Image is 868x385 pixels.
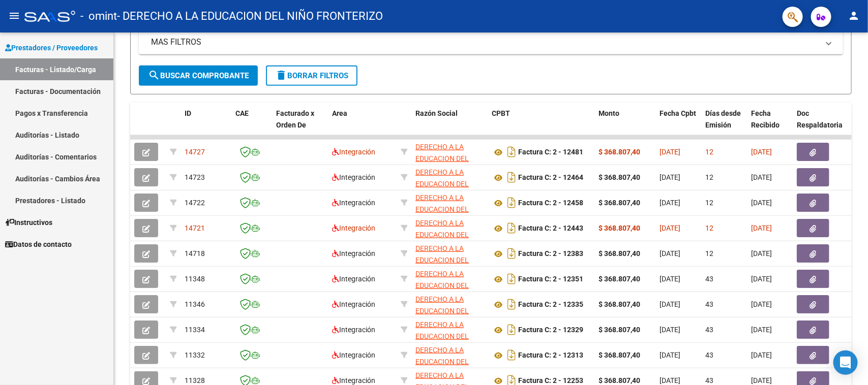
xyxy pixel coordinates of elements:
span: Prestadores / Proveedores [5,42,98,53]
span: - omint [80,5,117,27]
span: DERECHO A LA EDUCACION DEL NIÑO FRONTERIZO [415,244,477,276]
datatable-header-cell: Monto [594,103,655,147]
datatable-header-cell: CAE [231,103,272,147]
span: DERECHO A LA EDUCACION DEL NIÑO FRONTERIZO [415,346,477,377]
strong: $ 368.807,40 [598,249,640,258]
span: Area [332,109,347,117]
datatable-header-cell: Facturado x Orden De [272,103,328,147]
datatable-header-cell: Días desde Emisión [701,103,747,147]
span: Borrar Filtros [275,71,348,80]
span: DERECHO A LA EDUCACION DEL NIÑO FRONTERIZO [415,143,477,174]
span: [DATE] [751,148,772,156]
span: DERECHO A LA EDUCACION DEL NIÑO FRONTERIZO [415,219,477,250]
span: DERECHO A LA EDUCACION DEL NIÑO FRONTERIZO [415,270,477,301]
strong: Factura C: 2 - 12351 [518,275,583,283]
mat-expansion-panel-header: MAS FILTROS [139,30,843,54]
span: Integración [332,351,375,359]
strong: Factura C: 2 - 12443 [518,224,583,233]
span: 43 [705,326,713,334]
i: Descargar documento [505,169,518,185]
strong: $ 368.807,40 [598,148,640,156]
span: [DATE] [660,173,680,181]
div: 30678688092 [415,167,484,188]
span: Integración [332,148,375,156]
span: Integración [332,300,375,308]
div: 30678688092 [415,294,484,315]
strong: Factura C: 2 - 12458 [518,199,583,207]
span: 11328 [185,376,205,384]
span: DERECHO A LA EDUCACION DEL NIÑO FRONTERIZO [415,295,477,327]
div: Open Intercom Messenger [833,350,858,375]
span: Fecha Cpbt [660,109,696,117]
span: DERECHO A LA EDUCACION DEL NIÑO FRONTERIZO [415,320,477,352]
span: 14723 [185,173,205,181]
strong: $ 368.807,40 [598,173,640,181]
i: Descargar documento [505,245,518,262]
datatable-header-cell: Fecha Recibido [747,103,793,147]
span: 43 [705,376,713,384]
strong: $ 368.807,40 [598,275,640,283]
i: Descargar documento [505,347,518,363]
mat-icon: search [148,69,160,81]
span: 11332 [185,351,205,359]
span: [DATE] [751,351,772,359]
div: 30678688092 [415,344,484,366]
span: [DATE] [751,275,772,283]
span: 11346 [185,300,205,308]
span: [DATE] [751,199,772,207]
datatable-header-cell: Razón Social [411,103,488,147]
span: 12 [705,148,713,156]
span: Doc Respaldatoria [797,109,843,129]
i: Descargar documento [505,271,518,287]
mat-icon: person [848,10,860,22]
span: Integración [332,173,375,181]
strong: $ 368.807,40 [598,300,640,308]
datatable-header-cell: CPBT [488,103,594,147]
span: Monto [598,109,619,117]
i: Descargar documento [505,195,518,211]
strong: $ 368.807,40 [598,224,640,232]
span: [DATE] [660,351,680,359]
span: [DATE] [660,199,680,207]
div: 30678688092 [415,243,484,264]
span: 43 [705,351,713,359]
span: Integración [332,326,375,334]
span: [DATE] [660,249,680,258]
strong: Factura C: 2 - 12313 [518,351,583,360]
datatable-header-cell: ID [181,103,231,147]
span: [DATE] [660,376,680,384]
span: 12 [705,173,713,181]
div: 30678688092 [415,192,484,213]
span: 11348 [185,275,205,283]
strong: Factura C: 2 - 12481 [518,148,583,156]
span: [DATE] [751,173,772,181]
span: [DATE] [751,376,772,384]
span: [DATE] [751,300,772,308]
span: - DERECHO A LA EDUCACION DEL NIÑO FRONTERIZO [117,5,383,27]
mat-icon: delete [275,69,287,81]
span: Razón Social [415,109,458,117]
span: Integración [332,224,375,232]
span: [DATE] [660,148,680,156]
span: [DATE] [660,326,680,334]
span: ID [185,109,191,117]
span: CAE [235,109,249,117]
span: 12 [705,249,713,258]
mat-panel-title: MAS FILTROS [151,37,819,48]
strong: Factura C: 2 - 12383 [518,250,583,258]
strong: $ 368.807,40 [598,199,640,207]
span: 14727 [185,148,205,156]
span: Buscar Comprobante [148,71,249,80]
strong: $ 368.807,40 [598,326,640,334]
span: [DATE] [660,224,680,232]
span: DERECHO A LA EDUCACION DEL NIÑO FRONTERIZO [415,168,477,200]
span: Integración [332,376,375,384]
i: Descargar documento [505,322,518,338]
span: [DATE] [751,224,772,232]
i: Descargar documento [505,296,518,312]
span: 43 [705,300,713,308]
span: Datos de contacto [5,239,72,250]
strong: Factura C: 2 - 12253 [518,377,583,385]
span: 12 [705,199,713,207]
strong: Factura C: 2 - 12335 [518,301,583,309]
